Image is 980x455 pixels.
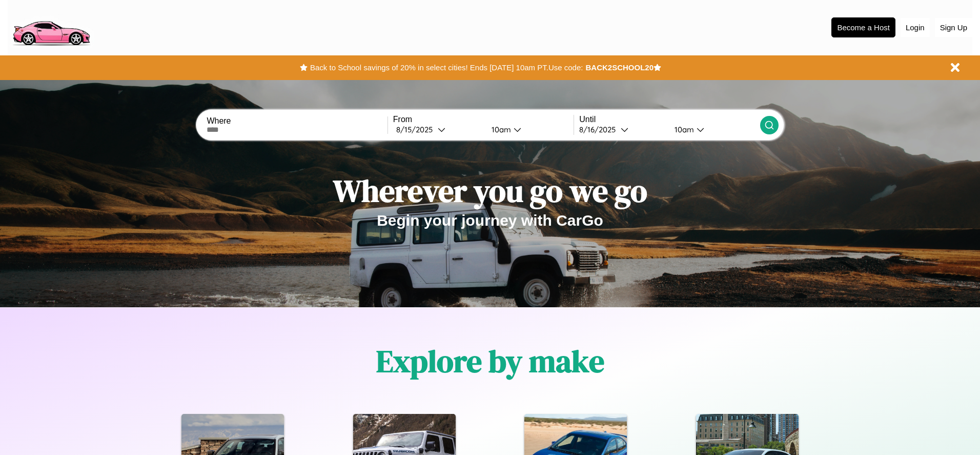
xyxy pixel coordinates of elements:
label: Until [579,115,760,124]
button: Back to School savings of 20% in select cities! Ends [DATE] 10am PT.Use code: [308,61,585,75]
label: From [393,115,574,124]
button: 8/15/2025 [393,124,483,135]
button: 10am [483,124,574,135]
img: logo [8,5,94,48]
button: Become a Host [831,17,895,37]
div: 8 / 15 / 2025 [396,125,438,134]
button: Login [901,18,930,37]
label: Where [207,116,387,126]
button: 10am [666,124,760,135]
div: 10am [486,125,514,134]
div: 10am [669,125,697,134]
button: Sign Up [935,18,972,37]
b: BACK2SCHOOL20 [585,63,654,72]
h1: Explore by make [376,340,604,382]
div: 8 / 16 / 2025 [579,125,621,134]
